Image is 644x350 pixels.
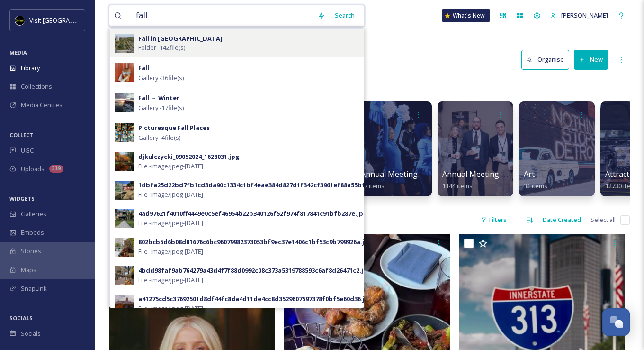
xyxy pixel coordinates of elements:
div: a41275cd5c37692501d8df44fc8da4d11de4cc8d3529607597378f0bf5e60d36.jpg [138,295,373,304]
img: bf43ee5eab78b660f60c866f5cec7ae8c974dafc9cb9852450096c11b21daff9.jpg [115,93,134,112]
a: [PERSON_NAME] [546,6,613,25]
img: debd4191-ad2d-463d-968d-bd47c7b21d26.jpg [115,152,134,171]
a: Annual Meeting (Eblast)1144 items [442,170,528,190]
span: 12730 items [605,182,639,190]
span: Library [21,64,40,73]
span: Collections [21,82,52,91]
span: 1144 items [442,182,473,190]
span: Select all [590,215,616,224]
div: 319 [49,165,63,173]
button: Organise [521,50,569,69]
img: ac300119-1865-4bed-b8fa-a692a70f84a6.jpg [115,34,134,53]
div: 1dbfa25d22bd7fb1cd3da90c1334c1bf4eae384d827d1f342cf3961ef88a55bf.jpg [138,181,377,190]
span: File - image/jpeg - [DATE] [138,219,203,228]
span: Socials [21,329,41,338]
span: MEDIA [9,49,27,56]
span: WIDGETS [9,195,35,202]
span: Gallery - 36 file(s) [138,74,184,83]
div: djkulczycki_09052024_1628031.jpg [138,152,240,161]
img: 2686064e-e2a0-439a-b02c-5d0c5563b296.jpg [115,123,134,142]
span: 31 items [524,182,547,190]
button: Open Chat [602,308,630,336]
span: Visit [GEOGRAPHIC_DATA] [29,16,103,25]
strong: Fall [138,64,149,72]
span: Uploads [21,165,45,174]
span: UGC [21,146,34,155]
span: Gallery - 4 file(s) [138,133,180,142]
span: Maps [21,266,36,275]
span: File - image/jpeg - [DATE] [138,162,203,171]
img: a41275cd5c37692501d8df44fc8da4d11de4cc8d3529607597378f0bf5e60d36.jpg [115,295,134,313]
img: 80da0b761ea3b06328c7cf26731235885271d5906f21dc1f3533c95e7ba88a15.jpg [115,63,134,82]
span: File - image/jpeg - [DATE] [138,304,203,313]
div: Date Created [538,211,586,229]
strong: Fall → Winter [138,93,179,102]
input: Search your library [131,5,313,26]
div: Search [330,6,359,25]
span: Annual Meeting [361,169,418,179]
div: 4ad97621f4010ff4449e0c5ef46954b22b340126f52f974f817841c91bfb287e.jpg [138,209,367,218]
span: Annual Meeting (Eblast) [442,169,528,179]
span: 57 items [361,182,385,190]
strong: Picturesque Fall Places [138,123,210,132]
span: File - image/jpeg - [DATE] [138,276,203,285]
button: New [574,50,608,69]
a: What's New [442,9,490,22]
strong: Fall in [GEOGRAPHIC_DATA] [138,34,223,43]
span: Art [524,169,535,179]
span: SnapLink [21,284,47,293]
span: Embeds [21,228,44,237]
img: 9f0c1298-bc80-4596-8e8d-c69b731bd251.jpg [115,209,134,228]
span: File - image/jpeg - [DATE] [138,190,203,199]
img: bca15e87-09d7-4b82-bf80-c98edf7712b2.jpg [115,181,134,200]
a: Art31 items [524,170,547,190]
span: Gallery - 17 file(s) [138,103,184,112]
span: 73 file s [109,215,128,224]
img: 802bcb5d6b08d81676c6bc96079982373053bf9ec37e1406c1bf53c9b799926a.jpg [115,238,134,257]
a: Annual Meeting57 items [361,170,418,190]
div: Filters [476,211,511,229]
div: 4bdd98faf9ab764279a43d4f7f88d0992c08c373a5319788593c6af8d26471c2.jpg [138,266,372,275]
span: Folder - 142 file(s) [138,43,185,52]
img: VISIT%20DETROIT%20LOGO%20-%20BLACK%20BACKGROUND.png [15,16,25,25]
span: [PERSON_NAME] [561,11,608,19]
img: 3c50bee7-980f-4b88-a8be-4f82b3fbdd89.jpg [115,266,134,285]
div: 802bcb5d6b08d81676c6bc96079982373053bf9ec37e1406c1bf53c9b799926a.jpg [138,238,373,247]
span: SOCIALS [9,314,33,322]
span: COLLECT [9,131,34,138]
span: Galleries [21,210,46,219]
span: Media Centres [21,101,63,110]
span: Stories [21,247,41,256]
span: File - image/jpeg - [DATE] [138,247,203,256]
